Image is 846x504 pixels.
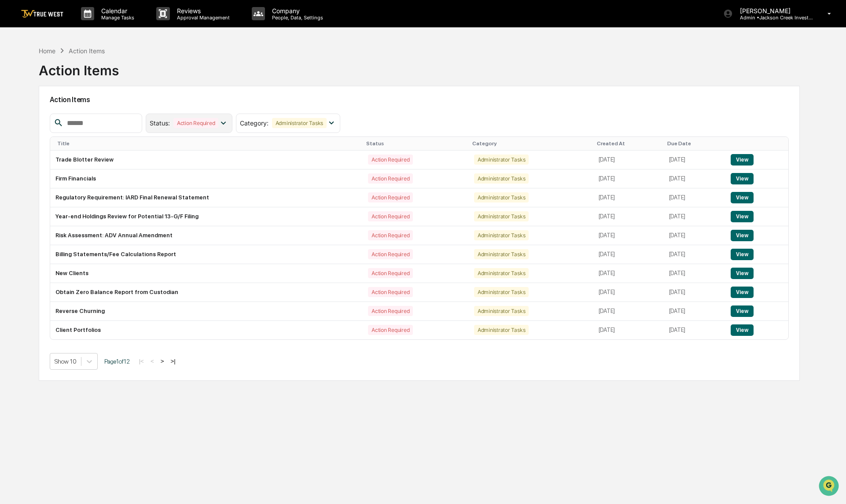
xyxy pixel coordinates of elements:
span: Attestations [73,111,109,120]
a: View [731,213,753,220]
a: View [731,327,753,333]
span: Preclearance [18,111,57,120]
td: Trade Blotter Review [50,151,363,169]
td: Regulatory Requirement: IARD Final Renewal Statement [50,188,363,207]
input: Clear [23,40,145,49]
button: View [731,192,753,203]
iframe: Open customer support [818,475,842,499]
p: Calendar [94,7,139,15]
a: View [731,308,753,314]
div: Action Required [368,249,413,259]
div: Action Required [368,287,413,297]
td: Year-end Holdings Review for Potential 13-G/F Filing [50,207,363,226]
button: View [731,287,753,298]
span: Data Lookup [18,128,55,136]
div: Action Required [368,192,413,202]
td: [DATE] [664,245,726,264]
div: Administrator Tasks [474,211,529,221]
span: Category : [240,119,269,127]
div: Status [366,140,465,147]
div: Administrator Tasks [474,287,529,297]
button: View [731,173,753,184]
p: People, Data, Settings [265,15,327,21]
td: Obtain Zero Balance Report from Custodian [50,283,363,302]
span: Page 1 of 12 [104,358,130,365]
td: [DATE] [664,188,726,207]
div: Administrator Tasks [474,325,529,335]
div: Administrator Tasks [474,230,529,240]
img: logo [21,10,63,18]
div: 🔎 [9,129,16,136]
td: [DATE] [664,226,726,245]
div: Due Date [667,140,722,147]
a: View [731,270,753,276]
button: View [731,154,753,166]
p: Approval Management [170,15,234,21]
span: Status : [150,119,170,127]
div: We're available if you need us! [30,76,111,83]
button: View [731,211,753,222]
td: [DATE] [593,169,664,188]
img: 1746055101610-c473b297-6a78-478c-a979-82029cc54cd1 [9,67,25,83]
div: Administrator Tasks [474,155,529,165]
a: View [731,232,753,239]
button: View [731,230,753,241]
button: |< [136,357,147,365]
td: Reverse Churning [50,302,363,321]
button: Start new chat [150,70,160,81]
div: Administrator Tasks [474,268,529,278]
div: Action Required [368,230,413,240]
div: Action Required [368,173,413,184]
a: 🔎Data Lookup [5,124,59,140]
div: Action Required [368,325,413,335]
td: [DATE] [593,321,664,339]
p: How can we help? [9,18,160,33]
a: View [731,175,753,182]
div: Action Required [368,306,413,316]
button: > [158,357,167,365]
td: [DATE] [664,151,726,169]
td: [DATE] [593,151,664,169]
div: Title [57,140,359,147]
a: 🖐️Preclearance [5,107,60,123]
div: 🖐️ [9,112,16,119]
p: Admin • Jackson Creek Investment Advisors [733,15,815,21]
td: [DATE] [593,226,664,245]
a: View [731,156,753,163]
td: [DATE] [664,302,726,321]
td: [DATE] [593,245,664,264]
td: [DATE] [664,264,726,283]
button: View [731,268,753,279]
div: Action Required [173,118,218,128]
td: Billing Statements/Fee Calculations Report [50,245,363,264]
td: Risk Assessment: ADV Annual Amendment [50,226,363,245]
td: [DATE] [593,283,664,302]
span: Pylon [88,149,107,156]
h2: Action Items [50,96,789,104]
td: [DATE] [664,169,726,188]
td: [DATE] [593,264,664,283]
div: Administrator Tasks [474,173,529,184]
div: Action Required [368,155,413,165]
a: View [731,289,753,295]
p: Reviews [170,7,234,15]
a: View [731,251,753,258]
div: Action Items [69,47,105,55]
div: Administrator Tasks [474,306,529,316]
div: Category [472,140,590,147]
td: Client Portfolios [50,321,363,339]
td: [DATE] [593,207,664,226]
div: Action Required [368,211,413,221]
td: [DATE] [664,207,726,226]
p: Company [265,7,327,15]
div: Created At [597,140,660,147]
td: [DATE] [593,188,664,207]
div: Start new chat [30,67,144,76]
button: >| [168,357,178,365]
a: 🗄️Attestations [60,107,113,123]
div: 🗄️ [64,112,71,119]
button: View [731,249,753,260]
a: Powered byPylon [62,149,107,156]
